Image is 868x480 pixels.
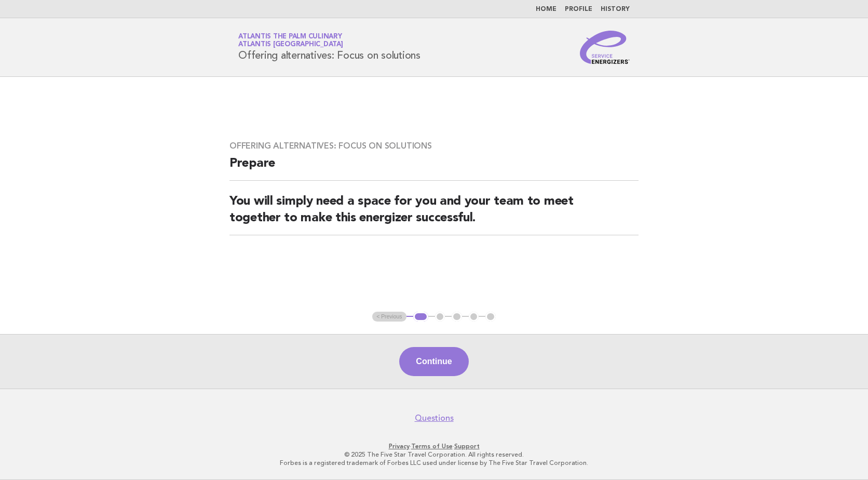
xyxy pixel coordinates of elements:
[411,443,453,450] a: Terms of Use
[389,443,410,450] a: Privacy
[116,442,752,450] p: · ·
[238,42,343,48] span: Atlantis [GEOGRAPHIC_DATA]
[229,141,639,151] h3: Offering alternatives: Focus on solutions
[399,347,468,376] button: Continue
[238,34,421,61] h1: Offering alternatives: Focus on solutions
[454,443,480,450] a: Support
[580,31,630,64] img: Service Energizers
[229,193,639,235] h2: You will simply need a space for you and your team to meet together to make this energizer succes...
[238,33,343,48] a: Atlantis The Palm CulinaryAtlantis [GEOGRAPHIC_DATA]
[415,413,454,423] a: Questions
[601,6,630,12] a: History
[413,312,428,322] button: 1
[565,6,592,12] a: Profile
[536,6,557,12] a: Home
[116,459,752,467] p: Forbes is a registered trademark of Forbes LLC used under license by The Five Star Travel Corpora...
[229,155,639,181] h2: Prepare
[116,450,752,459] p: © 2025 The Five Star Travel Corporation. All rights reserved.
